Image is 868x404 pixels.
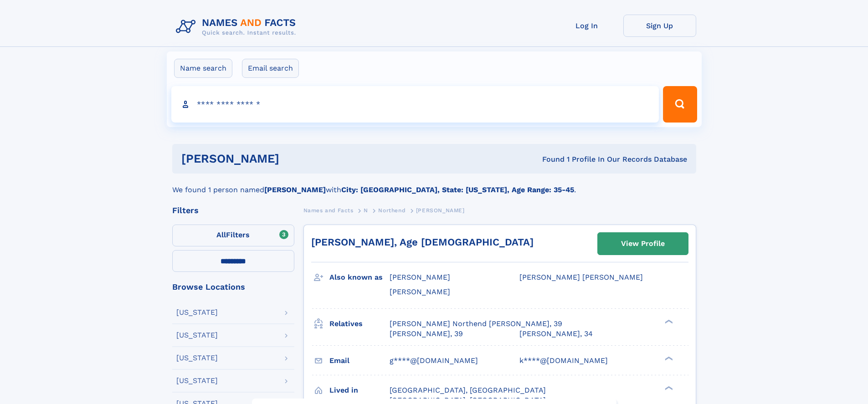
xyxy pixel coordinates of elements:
span: [GEOGRAPHIC_DATA], [GEOGRAPHIC_DATA] [390,386,546,394]
input: search input [171,86,659,123]
a: Names and Facts [303,205,354,216]
h1: [PERSON_NAME] [181,153,411,164]
div: ❯ [663,385,673,391]
h3: Email [329,353,390,368]
span: [PERSON_NAME] [390,287,450,296]
div: Browse Locations [172,283,294,291]
div: [US_STATE] [176,332,218,339]
span: All [216,230,226,239]
b: City: [GEOGRAPHIC_DATA], State: [US_STATE], Age Range: 35-45 [341,185,574,194]
div: We found 1 person named with . [172,174,696,195]
a: View Profile [598,233,688,255]
h3: Lived in [329,383,390,398]
a: Sign Up [623,15,696,37]
b: [PERSON_NAME] [264,185,326,194]
a: Log In [550,15,623,37]
h3: Also known as [329,270,390,285]
span: Northend [378,207,406,214]
label: Name search [174,59,232,78]
div: Found 1 Profile In Our Records Database [411,154,687,164]
span: N [364,207,368,214]
h3: Relatives [329,316,390,332]
button: Search Button [663,86,697,123]
a: [PERSON_NAME], Age [DEMOGRAPHIC_DATA] [311,236,534,248]
label: Filters [172,225,294,246]
div: ❯ [663,355,673,361]
a: N [364,205,368,216]
label: Email search [242,59,299,78]
div: [US_STATE] [176,354,218,362]
div: [US_STATE] [176,377,218,384]
span: [PERSON_NAME] [416,207,465,214]
span: [PERSON_NAME] [PERSON_NAME] [519,273,643,281]
span: [PERSON_NAME] [390,273,450,281]
div: View Profile [621,233,665,254]
img: Logo Names and Facts [172,15,303,39]
a: [PERSON_NAME] Northend [PERSON_NAME], 39 [390,319,562,329]
div: Filters [172,206,294,215]
div: [US_STATE] [176,309,218,316]
a: [PERSON_NAME], 39 [390,329,463,339]
a: Northend [378,205,406,216]
div: ❯ [663,318,673,324]
a: [PERSON_NAME], 34 [519,329,593,339]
